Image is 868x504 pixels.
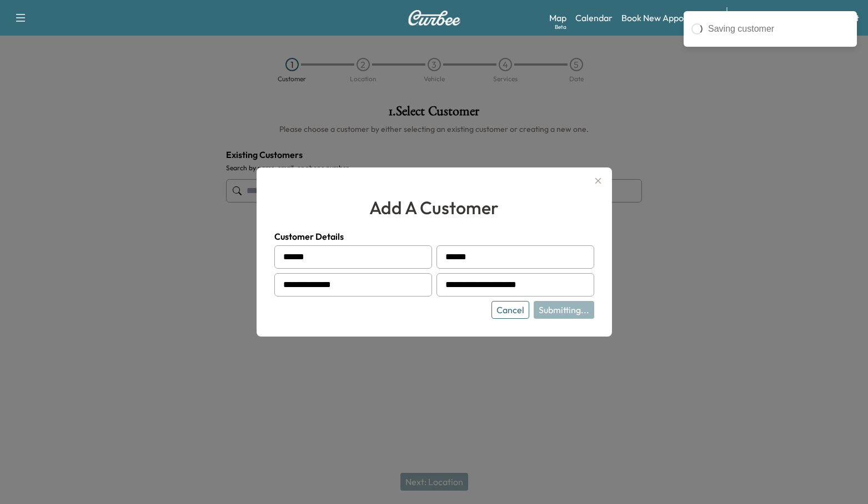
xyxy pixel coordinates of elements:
h4: Customer Details [274,230,594,243]
h2: add a customer [274,194,594,221]
div: Beta [555,23,566,31]
button: Cancel [491,301,529,319]
a: Calendar [575,11,613,24]
a: MapBeta [549,11,566,24]
a: Book New Appointment [621,11,715,24]
div: Saving customer [708,22,849,36]
img: Curbee Logo [408,10,461,26]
